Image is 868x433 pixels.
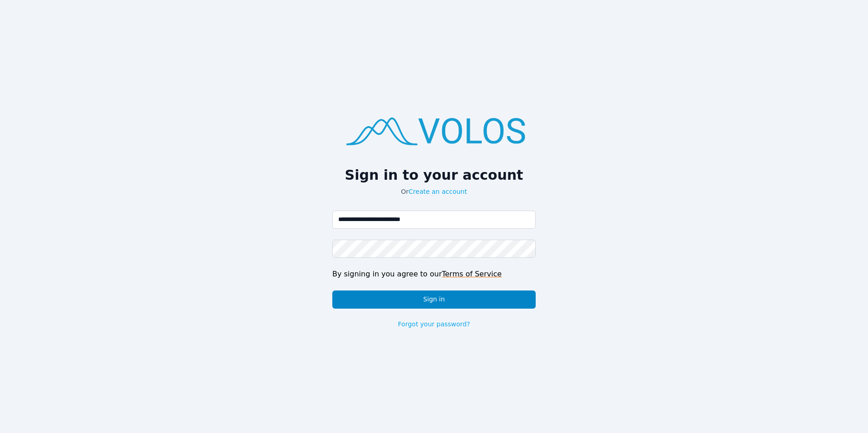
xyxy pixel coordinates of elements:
[409,188,467,195] a: Create an account
[442,270,502,278] a: Terms of Service
[332,290,536,309] button: Sign in
[332,104,536,156] img: logo.png
[332,167,536,183] h2: Sign in to your account
[398,320,470,329] a: Forgot your password?
[332,269,536,280] div: By signing in you agree to our
[332,187,536,196] p: Or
